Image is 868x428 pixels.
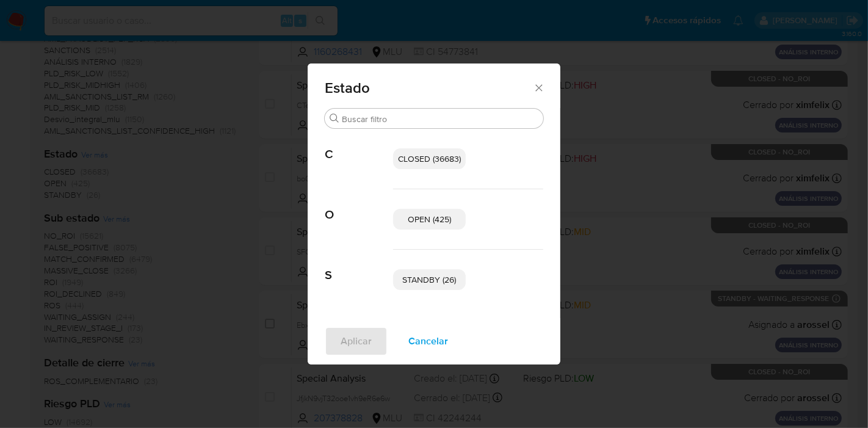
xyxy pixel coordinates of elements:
[408,213,451,225] span: OPEN (425)
[392,327,464,356] button: Cancelar
[408,328,448,355] span: Cancelar
[342,114,538,125] input: Buscar filtro
[325,189,393,222] span: O
[325,129,393,162] span: C
[330,114,339,123] button: Buscar
[398,153,461,165] span: CLOSED (36683)
[533,82,544,93] button: Cerrar
[403,274,457,286] span: STANDBY (26)
[393,209,466,230] div: OPEN (425)
[325,250,393,283] span: S
[325,81,533,95] span: Estado
[393,269,466,290] div: STANDBY (26)
[393,148,466,169] div: CLOSED (36683)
